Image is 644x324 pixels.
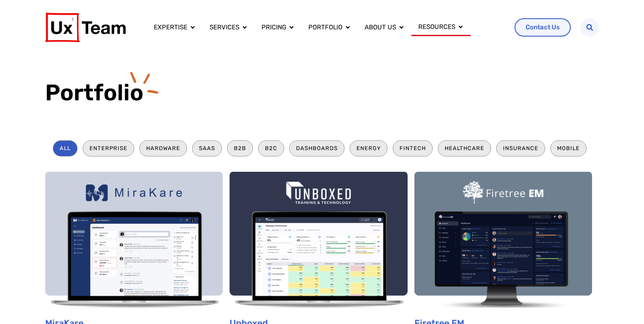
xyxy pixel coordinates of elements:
span: Contact Us [526,24,560,31]
li: Mobile [550,140,586,156]
a: Expertise [154,23,187,32]
h1: Portfolio [45,79,599,106]
div: Search [581,18,599,37]
li: Healthcare [438,140,491,156]
a: About us [365,23,396,32]
li: B2C [258,140,284,156]
a: Resources [418,22,455,32]
li: Energy [350,140,388,156]
img: Management dashboard for AI-driven skill training [230,172,407,308]
img: UX Team Logo [45,13,126,42]
div: Menu Toggle [147,19,508,37]
li: Fintech [393,140,433,156]
a: Contact Us [515,18,571,37]
li: Insurance [496,140,545,156]
li: Dashboards [289,140,345,156]
a: Services [210,23,239,32]
nav: Menu [147,19,508,37]
img: Caregiver Dashboard for Managing Daily Care [45,172,223,308]
li: SaaS [192,140,222,156]
a: Portfolio [308,23,342,32]
img: Firetree EM Client drug treatment software [414,172,592,308]
li: All [53,140,78,156]
li: B2B [227,140,253,156]
a: Pricing [262,23,286,32]
li: Hardware [139,140,187,156]
li: Enterprise [83,140,134,156]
